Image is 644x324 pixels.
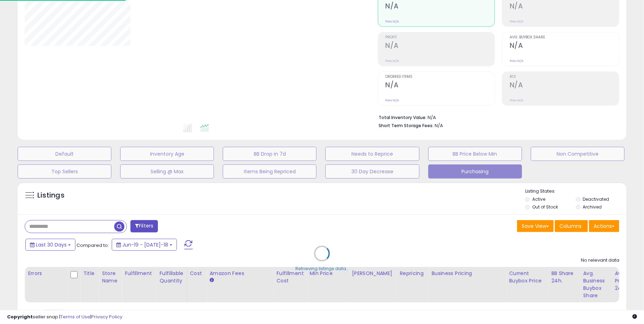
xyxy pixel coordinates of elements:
[223,147,317,161] button: BB Drop in 7d
[386,75,495,79] span: Ordered Items
[435,122,443,129] span: N/A
[386,19,399,24] small: Prev: N/A
[18,147,111,161] button: Default
[296,266,349,272] div: Retrieving listings data..
[510,59,523,63] small: Prev: N/A
[386,36,495,39] span: Profit
[379,114,427,120] b: Total Inventory Value:
[386,81,495,91] h2: N/A
[510,75,619,79] span: ROI
[379,113,614,121] li: N/A
[510,81,619,91] h2: N/A
[510,2,619,12] h2: N/A
[510,42,619,51] h2: N/A
[325,164,419,179] button: 30 Day Decrease
[386,42,495,51] h2: N/A
[325,147,419,161] button: Needs to Reprice
[120,147,214,161] button: Inventory Age
[510,36,619,39] span: Avg. Buybox Share
[428,164,522,179] button: Purchasing
[223,164,317,179] button: Items Being Repriced
[386,2,495,12] h2: N/A
[510,19,523,24] small: Prev: N/A
[510,98,523,102] small: Prev: N/A
[428,147,522,161] button: BB Price Below Min
[7,313,33,320] strong: Copyright
[386,98,399,102] small: Prev: N/A
[531,147,625,161] button: Non Competitive
[7,314,122,320] div: seller snap | |
[18,164,111,179] button: Top Sellers
[379,123,434,129] b: Short Term Storage Fees:
[386,59,399,63] small: Prev: N/A
[120,164,214,179] button: Selling @ Max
